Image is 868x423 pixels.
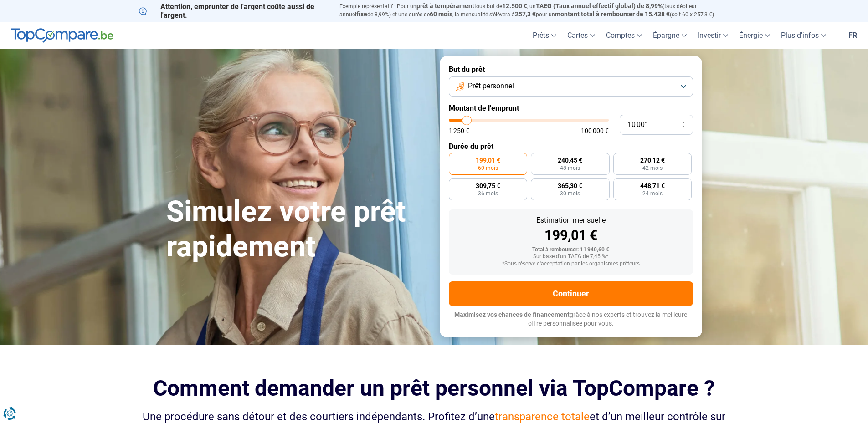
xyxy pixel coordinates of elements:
[558,157,582,163] span: 240,45 €
[449,76,693,97] button: Prêt personnel
[515,10,536,18] span: 257,3 €
[456,254,686,260] div: Sur base d'un TAEG de 7,45 %*
[495,410,590,423] span: transparence totale
[166,194,429,265] h1: Simulez votre prêt rapidement
[468,81,514,91] span: Prêt personnel
[478,165,498,171] span: 60 mois
[449,142,693,151] label: Durée du prêt
[456,247,686,253] div: Total à rembourser: 11 940,60 €
[339,2,729,19] p: Exemple représentatif : Pour un tous but de , un (taux débiteur annuel de 8,99%) et une durée de ...
[527,22,562,49] a: Prêts
[139,376,729,401] h2: Comment demander un prêt personnel via TopCompare ?
[555,10,670,18] span: montant total à rembourser de 15.438 €
[682,121,686,129] span: €
[139,2,329,20] p: Attention, emprunter de l'argent coûte aussi de l'argent.
[356,10,367,18] span: fixe
[536,2,663,10] span: TAEG (Taux annuel effectif global) de 8,99%
[476,183,500,189] span: 309,75 €
[430,10,452,18] span: 60 mois
[640,183,665,189] span: 448,71 €
[454,311,570,318] span: Maximisez vos chances de financement
[449,104,693,112] label: Montant de l'emprunt
[734,22,776,49] a: Énergie
[478,191,498,196] span: 36 mois
[843,22,863,49] a: fr
[449,65,693,74] label: But du prêt
[776,22,832,49] a: Plus d'infos
[562,22,601,49] a: Cartes
[640,157,665,163] span: 270,12 €
[416,2,474,10] span: prêt à tempérament
[456,229,686,242] div: 199,01 €
[647,22,692,49] a: Épargne
[581,127,609,134] span: 100 000 €
[560,191,580,196] span: 30 mois
[449,281,693,306] button: Continuer
[560,165,580,171] span: 48 mois
[449,311,693,328] p: grâce à nos experts et trouvez la meilleure offre personnalisée pour vous.
[476,157,500,163] span: 199,01 €
[456,217,686,224] div: Estimation mensuelle
[11,28,113,43] img: TopCompare
[692,22,734,49] a: Investir
[449,127,469,134] span: 1 250 €
[601,22,647,49] a: Comptes
[502,2,527,10] span: 12.500 €
[642,191,663,196] span: 24 mois
[558,183,582,189] span: 365,30 €
[456,261,686,267] div: *Sous réserve d'acceptation par les organismes prêteurs
[642,165,663,171] span: 42 mois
